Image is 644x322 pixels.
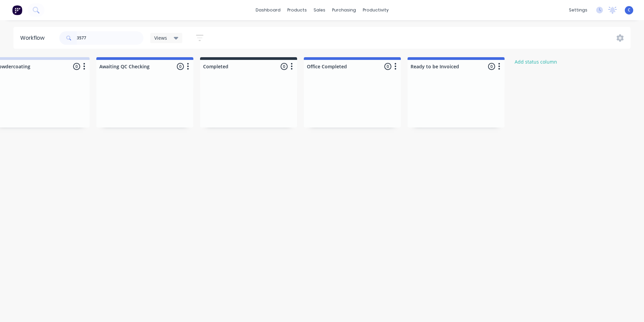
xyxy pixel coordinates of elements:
[284,5,310,15] div: products
[329,5,359,15] div: purchasing
[154,34,167,41] span: Views
[628,7,631,13] span: C
[359,5,392,15] div: productivity
[310,5,329,15] div: sales
[252,5,284,15] a: dashboard
[511,57,561,66] button: Add status column
[566,5,591,15] div: settings
[20,34,48,42] div: Workflow
[12,5,22,15] img: Factory
[77,31,143,45] input: Search for orders...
